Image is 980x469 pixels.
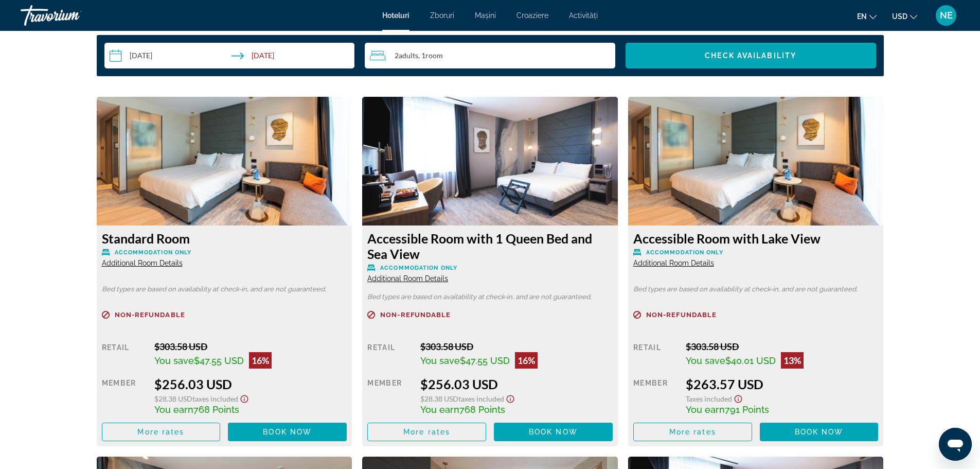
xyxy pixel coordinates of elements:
span: Additional Room Details [367,274,448,283]
button: Schimbați limba [857,9,877,24]
span: , 1 [418,51,443,60]
img: fb208bb1-aeac-4974-b2b5-77125fe25f46.jpeg [97,97,352,225]
button: Check Availability [626,43,876,68]
span: Room [425,51,443,60]
button: Travelers: 2 adults, 0 children [365,43,615,68]
span: 2 [395,51,418,60]
span: $47.55 USD [194,355,244,366]
div: Search widget [104,43,876,68]
span: You save [686,355,725,366]
span: Accommodation Only [646,249,723,256]
span: Book now [529,428,578,436]
button: Book now [760,423,879,441]
button: Check-in date: Sep 10, 2025 Check-out date: Sep 12, 2025 [104,43,355,68]
button: More rates [633,423,752,441]
span: You save [154,355,194,366]
span: Taxes included [192,394,238,403]
div: Member [633,376,678,415]
font: en [857,12,867,21]
span: $28.38 USD [154,394,192,403]
span: You save [420,355,460,366]
h3: Accessible Room with Lake View [633,231,879,246]
span: Taxes included [686,394,732,403]
div: $256.03 USD [420,376,613,392]
button: More rates [367,423,486,441]
div: $303.58 USD [420,341,613,352]
a: Croaziere [516,11,548,20]
div: 16% [249,352,272,369]
span: $28.38 USD [420,394,458,403]
div: Retail [367,341,412,369]
span: Accommodation Only [115,249,192,256]
iframe: Buton lansare fereastră mesagerie [939,428,972,461]
span: 768 Points [193,404,239,415]
button: Show Taxes and Fees disclaimer [238,392,251,404]
span: More rates [669,428,716,436]
span: You earn [686,404,725,415]
span: Taxes included [458,394,504,403]
div: $303.58 USD [154,341,347,352]
span: You earn [420,404,459,415]
a: Travorium [21,2,123,29]
font: NE [940,10,953,21]
p: Bed types are based on availability at check-in, and are not guaranteed. [633,286,879,293]
span: Check Availability [705,51,796,60]
button: Show Taxes and Fees disclaimer [504,392,516,404]
span: More rates [137,428,184,436]
img: fb208bb1-aeac-4974-b2b5-77125fe25f46.jpeg [628,97,884,225]
span: More rates [403,428,450,436]
span: Non-refundable [380,311,451,318]
span: Additional Room Details [633,259,714,267]
button: More rates [102,423,221,441]
span: Adults [399,51,418,60]
p: Bed types are based on availability at check-in, and are not guaranteed. [367,293,613,301]
p: Bed types are based on availability at check-in, and are not guaranteed. [102,286,347,293]
span: 768 Points [459,404,505,415]
div: Member [102,376,147,415]
span: $40.01 USD [725,355,776,366]
span: 791 Points [725,404,769,415]
button: Book now [494,423,613,441]
span: Book now [263,428,312,436]
span: Non-refundable [646,311,717,318]
div: $303.58 USD [686,341,878,352]
h3: Accessible Room with 1 Queen Bed and Sea View [367,231,613,262]
a: Hoteluri [382,11,409,20]
button: Book now [228,423,347,441]
div: $256.03 USD [154,376,347,392]
span: Accommodation Only [380,265,457,271]
a: Mașini [475,11,496,20]
div: Retail [102,341,147,369]
span: Book now [795,428,844,436]
button: Meniu utilizator [933,5,959,26]
img: 1623aa26-631d-43cd-940d-a20a60374f78.jpeg [362,97,618,225]
span: $47.55 USD [460,355,510,366]
span: Non-refundable [115,311,185,318]
font: USD [892,12,907,21]
div: $263.57 USD [686,376,878,392]
span: Additional Room Details [102,259,183,267]
span: You earn [154,404,193,415]
button: Show Taxes and Fees disclaimer [732,392,744,404]
div: Member [367,376,412,415]
div: 16% [515,352,538,369]
button: Schimbați moneda [892,9,917,24]
div: 13% [781,352,804,369]
div: Retail [633,341,678,369]
h3: Standard Room [102,231,347,246]
a: Zboruri [430,11,454,20]
a: Activități [569,11,598,20]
